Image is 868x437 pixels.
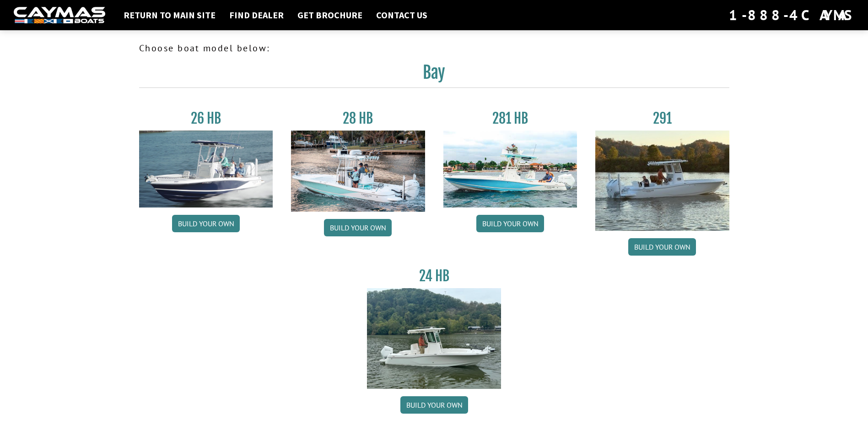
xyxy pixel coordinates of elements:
[595,131,729,231] img: 291_Thumbnail.jpg
[14,7,105,24] img: white-logo-c9c8dbefe5ff5ceceb0f0178aa75bf4bb51f6bca0971e226c86eb53dfe498488.png
[367,268,501,284] h3: 24 HB
[443,110,577,127] h3: 281 HB
[400,396,468,414] a: Build your own
[119,9,220,21] a: Return to main site
[476,215,544,232] a: Build your own
[372,9,432,21] a: Contact Us
[139,131,273,208] img: 26_new_photo_resized.jpg
[139,41,729,55] p: Choose boat model below:
[172,215,240,232] a: Build your own
[595,110,729,127] h3: 291
[291,131,425,212] img: 28_hb_thumbnail_for_caymas_connect.jpg
[225,9,288,21] a: Find Dealer
[324,219,392,236] a: Build your own
[729,5,854,25] div: 1-888-4CAYMAS
[291,110,425,127] h3: 28 HB
[367,288,501,388] img: 24_HB_thumbnail.jpg
[139,110,273,127] h3: 26 HB
[139,62,729,88] h2: Bay
[293,9,367,21] a: Get Brochure
[628,238,696,256] a: Build your own
[443,131,577,208] img: 28-hb-twin.jpg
